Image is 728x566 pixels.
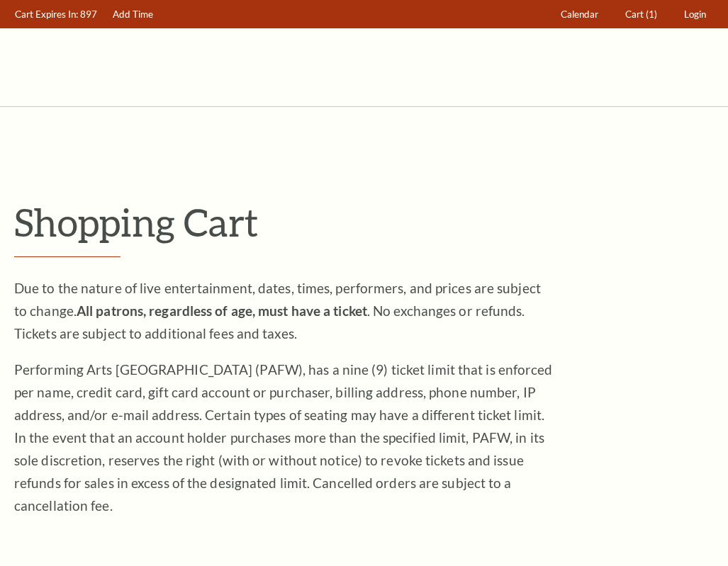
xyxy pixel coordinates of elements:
[77,302,367,319] strong: All patrons, regardless of age, must have a ticket
[619,1,664,28] a: Cart (1)
[106,1,160,28] a: Add Time
[15,9,78,20] span: Cart Expires In:
[14,199,714,245] p: Shopping Cart
[684,9,706,20] span: Login
[554,1,605,28] a: Calendar
[625,9,644,20] span: Cart
[14,280,541,341] span: Due to the nature of live entertainment, dates, times, performers, and prices are subject to chan...
[561,9,598,20] span: Calendar
[678,1,713,28] a: Login
[14,358,553,517] p: Performing Arts [GEOGRAPHIC_DATA] (PAFW), has a nine (9) ticket limit that is enforced per name, ...
[80,9,97,20] span: 897
[646,9,657,20] span: (1)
